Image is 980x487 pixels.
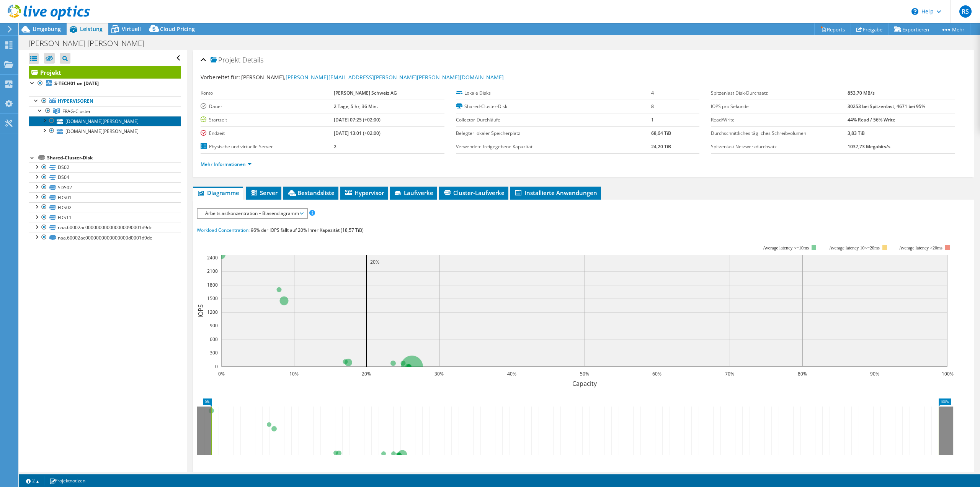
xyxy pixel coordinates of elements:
[211,56,240,64] span: Projekt
[763,245,809,251] tspan: Average latency <=10ms
[25,39,156,48] h1: [PERSON_NAME] [PERSON_NAME]
[250,189,278,197] span: Server
[711,89,848,97] label: Spitzenlast Disk-Durchsatz
[62,108,91,115] span: FRAG-Cluster
[434,371,444,377] text: 30%
[160,25,195,33] span: Cloud Pricing
[899,245,942,251] text: Average latency >20ms
[218,371,225,377] text: 0%
[207,295,218,302] text: 1500
[29,96,181,106] a: Hypervisoren
[201,74,240,81] label: Vorbereitet für:
[456,143,651,151] label: Verwendete freigegebene Kapazität
[344,189,384,197] span: Hypervisor
[870,371,879,377] text: 90%
[241,74,504,81] span: [PERSON_NAME],
[334,90,397,96] b: [PERSON_NAME] Schweiz AG
[21,476,44,485] a: 2
[711,116,848,124] label: Read/Write
[651,130,671,136] b: 68,64 TiB
[80,25,103,33] span: Leistung
[651,143,671,150] b: 24,20 TiB
[848,143,890,150] b: 1037,73 Megabits/s
[334,103,378,110] b: 2 Tage, 5 hr, 36 Min.
[201,89,334,97] label: Konto
[514,189,597,197] span: Installierte Anwendungen
[959,5,972,18] span: RS
[942,371,954,377] text: 100%
[242,55,263,64] span: Details
[54,80,99,87] b: S-TECH01 on [DATE]
[29,172,181,182] a: DS04
[33,25,61,33] span: Umgebung
[210,336,218,343] text: 600
[456,103,651,110] label: Shared-Cluster-Disk
[197,227,250,233] span: Workload Concentration:
[207,268,218,274] text: 2100
[207,309,218,315] text: 1200
[215,363,218,370] text: 0
[651,116,654,123] b: 1
[370,259,379,265] text: 20%
[201,209,303,218] span: Arbeitslastkonzentration – Blasendiagramm
[201,116,334,124] label: Startzeit
[725,371,734,377] text: 70%
[507,371,516,377] text: 40%
[711,130,848,137] label: Durchschnittliches tägliches Schreibvolumen
[814,23,851,35] a: Reports
[334,116,381,123] b: [DATE] 07:25 (+02:00)
[29,162,181,172] a: DS02
[201,143,334,151] label: Physische und virtuelle Server
[580,371,589,377] text: 50%
[251,227,364,233] span: 96% der IOPS fällt auf 20% Ihrer Kapazität (18,57 TiB)
[201,130,334,137] label: Endzeit
[29,223,181,233] a: naa.60002ac000000000000000090001d9dc
[196,304,205,317] text: IOPS
[197,189,239,197] span: Diagramme
[29,106,181,116] a: FRAG-Cluster
[207,254,218,261] text: 2400
[651,90,654,96] b: 4
[44,476,91,485] a: Projektnotizen
[29,66,181,79] a: Projekt
[287,189,335,197] span: Bestandsliste
[210,349,218,356] text: 300
[456,116,651,124] label: Collector-Durchläufe
[289,371,299,377] text: 10%
[29,202,181,212] a: FDS02
[456,89,651,97] label: Lokale Disks
[122,25,141,33] span: Virtuell
[29,126,181,136] a: [DOMAIN_NAME][PERSON_NAME]
[711,103,848,110] label: IOPS pro Sekunde
[362,371,371,377] text: 20%
[711,143,848,151] label: Spitzenlast Netzwerkdurchsatz
[47,153,181,162] div: Shared-Cluster-Disk
[848,103,925,110] b: 30253 bei Spitzenlast, 4671 bei 95%
[851,23,889,35] a: Freigabe
[651,103,654,110] b: 8
[210,322,218,329] text: 900
[29,116,181,126] a: [DOMAIN_NAME][PERSON_NAME]
[456,130,651,137] label: Belegter lokaler Speicherplatz
[334,143,336,150] b: 2
[935,23,970,35] a: Mehr
[29,213,181,223] a: FDS11
[848,90,875,96] b: 853,70 MB/s
[572,379,597,388] text: Capacity
[29,192,181,202] a: FDS01
[286,74,504,81] a: [PERSON_NAME][EMAIL_ADDRESS][PERSON_NAME][PERSON_NAME][DOMAIN_NAME]
[848,116,895,123] b: 44% Read / 56% Write
[207,282,218,288] text: 1800
[29,233,181,243] a: naa.60002ac0000000000000000d0001d9dc
[888,23,935,35] a: Exportieren
[848,130,865,136] b: 3,83 TiB
[201,161,252,167] a: Mehr Informationen
[829,245,880,251] tspan: Average latency 10<=20ms
[394,189,433,197] span: Laufwerke
[798,371,807,377] text: 80%
[334,130,381,136] b: [DATE] 13:01 (+02:00)
[652,371,661,377] text: 60%
[911,8,918,15] svg: \n
[29,79,181,89] a: S-TECH01 on [DATE]
[201,103,334,110] label: Dauer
